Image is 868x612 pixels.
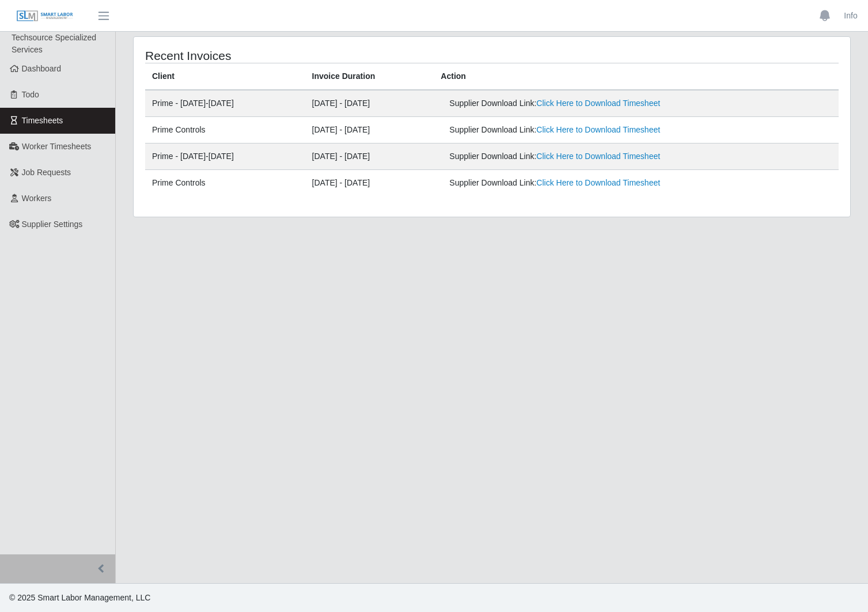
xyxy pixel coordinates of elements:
div: Supplier Download Link: [449,124,692,136]
td: Prime - [DATE]-[DATE] [145,143,305,170]
span: Worker Timesheets [22,142,91,151]
span: Todo [22,90,39,99]
span: Supplier Settings [22,220,83,229]
span: Dashboard [22,64,62,73]
span: © 2025 Smart Labor Management, LLC [9,593,150,602]
span: Techsource Specialized Services [12,33,96,54]
td: [DATE] - [DATE] [305,143,434,170]
td: Prime - [DATE]-[DATE] [145,90,305,117]
div: Supplier Download Link: [449,150,692,163]
th: Action [434,63,839,90]
span: Job Requests [22,168,71,177]
a: Click Here to Download Timesheet [536,152,660,161]
h4: Recent Invoices [145,48,424,63]
a: Click Here to Download Timesheet [536,125,660,134]
a: Click Here to Download Timesheet [536,99,660,108]
span: Timesheets [22,116,63,125]
div: Supplier Download Link: [449,177,692,189]
a: Click Here to Download Timesheet [536,178,660,187]
th: Invoice Duration [305,63,434,90]
span: Workers [22,194,52,203]
th: Client [145,63,305,90]
td: [DATE] - [DATE] [305,170,434,197]
td: [DATE] - [DATE] [305,117,434,143]
td: Prime Controls [145,170,305,197]
td: Prime Controls [145,117,305,143]
td: [DATE] - [DATE] [305,90,434,117]
img: SLM Logo [16,10,74,22]
a: Info [839,10,862,22]
div: Supplier Download Link: [449,97,692,109]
